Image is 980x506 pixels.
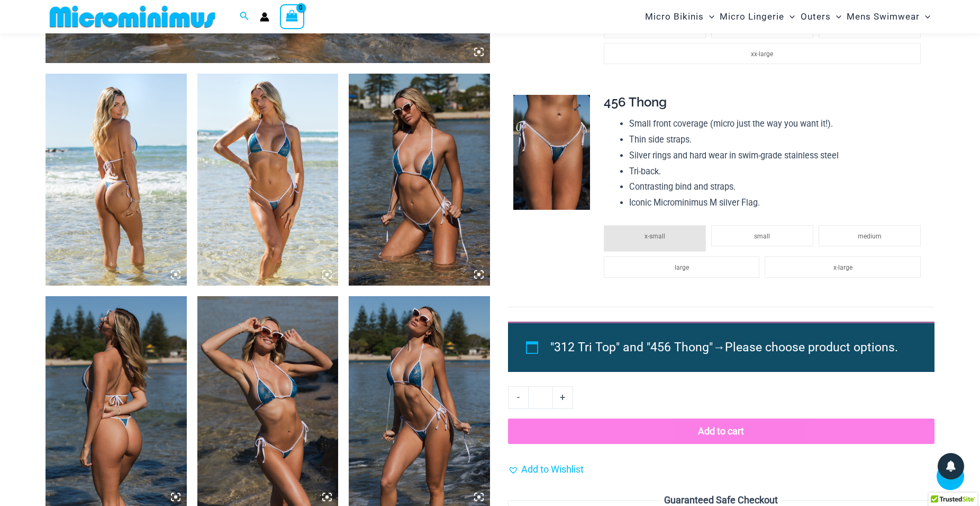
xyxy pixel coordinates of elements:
span: Micro Lingerie [720,3,784,30]
span: xx-large [751,50,773,58]
a: OutersMenu ToggleMenu Toggle [798,3,844,30]
img: Waves Breaking Ocean 312 Top 456 Bottom [46,74,187,286]
span: Add to Wishlist [521,464,584,475]
span: Menu Toggle [920,3,930,30]
img: Waves Breaking Ocean 312 Top 456 Bottom [197,74,339,286]
img: Waves Breaking Ocean 312 Top 456 Bottom [349,74,490,286]
a: Micro LingerieMenu ToggleMenu Toggle [717,3,797,30]
img: Waves Breaking Ocean 456 Bottom [513,95,590,210]
li: Silver rings and hard wear in swim-grade stainless steel [629,148,925,164]
span: medium [858,233,882,240]
a: View Shopping Cart, empty [280,4,304,29]
li: Small front coverage (micro just the way you want it!). [629,116,925,132]
li: Tri-back. [629,164,925,180]
li: large [604,256,759,278]
li: → [550,335,910,360]
span: Menu Toggle [784,3,795,30]
a: - [508,386,528,409]
a: Micro BikinisMenu ToggleMenu Toggle [642,3,717,30]
a: Add to Wishlist [508,461,584,477]
span: Micro Bikinis [645,3,704,30]
li: Contrasting bind and straps. [629,179,925,195]
li: x-large [765,256,920,278]
a: Mens SwimwearMenu ToggleMenu Toggle [844,3,933,30]
span: Outers [801,3,831,30]
span: Menu Toggle [831,3,841,30]
span: "312 Tri Top" and "456 Thong" [550,340,713,354]
span: x-large [833,264,852,271]
nav: Site Navigation [641,2,934,32]
button: Add to cart [508,419,934,444]
span: small [754,233,770,240]
span: large [675,264,689,271]
a: Search icon link [240,10,249,23]
span: 456 Thong [604,94,667,110]
li: x-small [604,225,706,252]
li: small [711,225,813,246]
li: Iconic Microminimus M silver Flag. [629,195,925,211]
span: Please choose product options. [725,340,898,354]
li: medium [819,225,921,246]
li: xx-large [604,43,921,64]
a: Account icon link [260,12,269,22]
span: Mens Swimwear [847,3,920,30]
li: Thin side straps. [629,132,925,148]
img: MM SHOP LOGO FLAT [46,5,220,29]
span: Menu Toggle [704,3,714,30]
span: x-small [645,233,665,240]
input: Product quantity [528,386,553,409]
a: + [553,386,573,409]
